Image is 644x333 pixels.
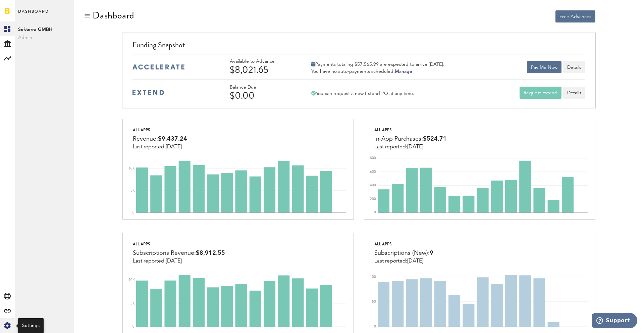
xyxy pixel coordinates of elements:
[230,85,293,90] div: Balance Due
[370,184,376,187] text: 400
[563,61,585,73] button: Details
[423,136,447,142] span: $524.71
[370,197,376,201] text: 200
[370,156,376,160] text: 800
[374,240,433,248] div: All apps
[133,134,187,144] div: Revenue:
[128,278,135,282] text: 10K
[311,61,444,67] div: Payments totaling $57,565.99 are expected to arrive [DATE].
[407,258,423,264] span: [DATE]
[430,250,433,256] span: 9
[133,144,187,150] div: Last reported:
[374,144,447,150] div: Last reported:
[166,258,182,264] span: [DATE]
[133,248,225,258] div: Subscriptions Revenue:
[133,240,225,248] div: All apps
[555,10,595,22] button: Free Advances
[230,64,293,75] div: $8,021.65
[374,325,376,329] text: 0
[132,64,184,69] img: accelerate-medium-blue-logo.svg
[520,87,561,99] button: Request Extend
[130,302,135,305] text: 5K
[374,134,447,144] div: In-App Purchases:
[93,10,134,21] div: Dashboard
[130,189,135,192] text: 5K
[370,170,376,174] text: 600
[166,144,182,150] span: [DATE]
[374,258,433,264] div: Last reported:
[311,68,444,75] div: You have no auto-payments scheduled.
[311,91,414,97] div: You can request a new Extend PO at any time.
[22,322,40,329] div: Settings
[132,40,585,54] div: Funding Snapshot
[158,136,187,142] span: $9,437.24
[132,325,135,329] text: 0
[374,248,433,258] div: Subscriptions (New):
[133,126,187,134] div: All apps
[196,250,225,256] span: $8,912.55
[132,90,164,95] img: extend-medium-blue-logo.svg
[230,90,293,101] div: $0.00
[527,61,561,73] button: Pay Me Now
[372,300,376,303] text: 50
[18,34,70,42] span: Admin
[18,26,70,34] span: Sekterra GMBH
[133,258,225,264] div: Last reported:
[563,87,585,99] a: Details
[18,7,49,21] span: Dashboard
[370,275,376,279] text: 100
[374,126,447,134] div: All apps
[132,211,135,214] text: 0
[374,211,376,214] text: 0
[230,59,293,64] div: Available to Advance
[395,69,412,74] a: Manage
[592,313,637,330] iframe: Opens a widget where you can find more information
[128,167,135,170] text: 10K
[407,144,423,150] span: [DATE]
